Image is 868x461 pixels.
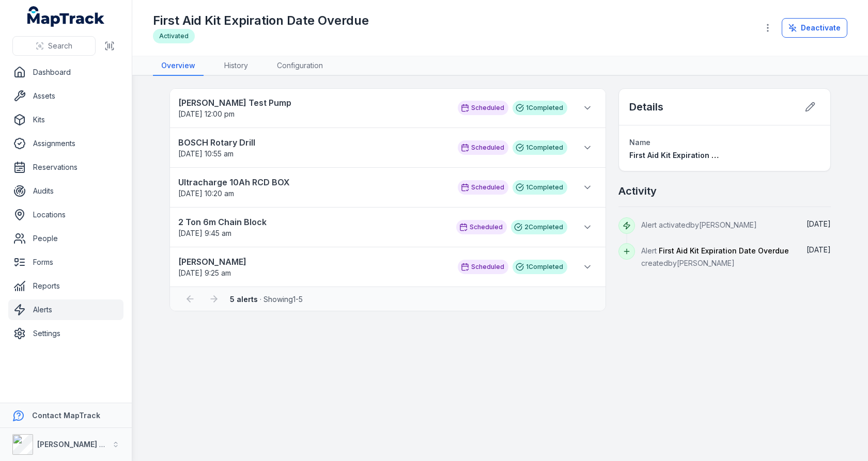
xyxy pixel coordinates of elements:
[8,323,123,344] a: Settings
[12,36,96,56] button: Search
[48,41,72,51] span: Search
[456,220,507,234] div: Scheduled
[618,184,657,198] h2: Activity
[641,220,757,229] span: Alert activated by [PERSON_NAME]
[27,6,105,27] a: MapTrack
[807,219,831,228] time: 18/08/2025, 11:27:03 am
[178,176,447,199] a: Ultracharge 10Ah RCD BOX[DATE] 10:20 am
[178,97,447,109] strong: [PERSON_NAME] Test Pump
[178,149,234,158] span: [DATE] 10:55 am
[153,29,195,43] div: Activated
[178,189,234,198] time: 28/08/2025, 10:20:00 am
[178,256,447,278] a: [PERSON_NAME][DATE] 9:25 am
[807,219,831,228] span: [DATE]
[659,246,789,255] span: First Aid Kit Expiration Date Overdue
[230,295,303,304] span: · Showing 1 - 5
[153,56,204,76] a: Overview
[458,180,508,195] div: Scheduled
[178,216,446,239] a: 2 Ton 6m Chain Block[DATE] 9:45 am
[8,252,123,273] a: Forms
[178,136,447,159] a: BOSCH Rotary Drill[DATE] 10:55 am
[458,260,508,274] div: Scheduled
[178,176,447,188] strong: Ultracharge 10Ah RCD BOX
[178,268,231,277] time: 27/08/2025, 9:25:00 am
[178,109,235,118] time: 28/08/2025, 12:00:00 pm
[641,246,789,267] span: Alert created by [PERSON_NAME]
[513,101,567,115] div: 1 Completed
[513,140,567,155] div: 1 Completed
[178,256,447,268] strong: [PERSON_NAME]
[178,149,234,158] time: 28/08/2025, 10:55:00 am
[8,86,123,106] a: Assets
[8,276,123,296] a: Reports
[629,100,663,114] h2: Details
[513,260,567,274] div: 1 Completed
[458,101,508,115] div: Scheduled
[178,136,447,149] strong: BOSCH Rotary Drill
[178,229,231,237] time: 27/08/2025, 9:45:00 am
[8,109,123,130] a: Kits
[8,62,123,83] a: Dashboard
[178,109,235,118] span: [DATE] 12:00 pm
[37,440,109,449] strong: [PERSON_NAME] Air
[178,189,234,198] span: [DATE] 10:20 am
[782,18,847,38] button: Deactivate
[8,228,123,249] a: People
[8,157,123,178] a: Reservations
[178,268,231,277] span: [DATE] 9:25 am
[807,245,831,254] time: 18/08/2025, 11:26:26 am
[153,12,369,29] h1: First Aid Kit Expiration Date Overdue
[178,216,446,228] strong: 2 Ton 6m Chain Block
[269,56,331,76] a: Configuration
[629,151,762,160] span: First Aid Kit Expiration Date Overdue
[8,181,123,201] a: Audits
[216,56,256,76] a: History
[458,140,508,155] div: Scheduled
[629,138,650,147] span: Name
[8,299,123,320] a: Alerts
[230,295,258,304] strong: 5 alerts
[807,245,831,254] span: [DATE]
[178,229,231,237] span: [DATE] 9:45 am
[178,97,447,119] a: [PERSON_NAME] Test Pump[DATE] 12:00 pm
[513,180,567,195] div: 1 Completed
[8,204,123,225] a: Locations
[32,411,100,420] strong: Contact MapTrack
[511,220,567,234] div: 2 Completed
[8,133,123,154] a: Assignments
